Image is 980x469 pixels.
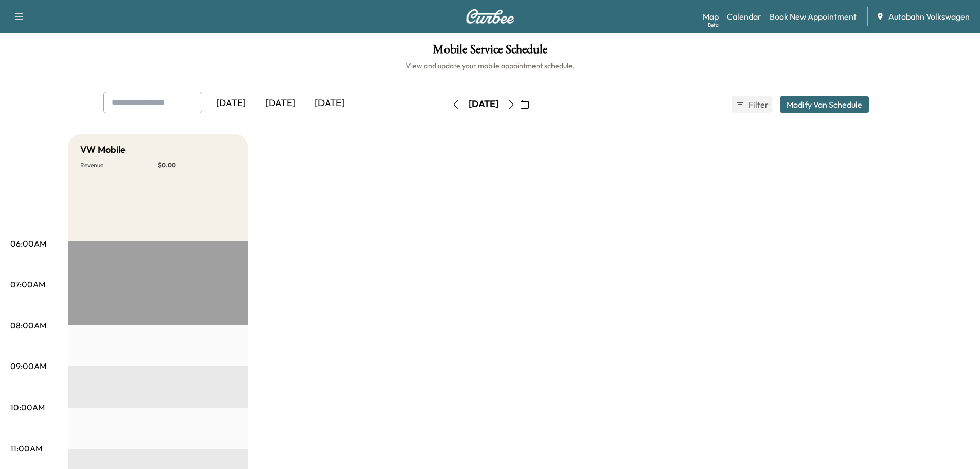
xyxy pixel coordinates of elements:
h5: VW Mobile [80,143,126,157]
div: [DATE] [206,92,256,115]
h6: View and update your mobile appointment schedule. [10,61,970,71]
span: Autobahn Volkswagen [888,10,970,23]
div: [DATE] [256,92,305,115]
p: Revenue [80,161,158,169]
button: Filter [732,96,772,113]
p: 07:00AM [10,278,45,290]
p: $ 0.00 [158,161,236,169]
div: [DATE] [305,92,354,115]
p: 09:00AM [10,360,46,372]
p: 10:00AM [10,401,45,413]
p: 11:00AM [10,442,42,455]
h1: Mobile Service Schedule [10,43,970,61]
div: [DATE] [469,98,498,111]
p: 08:00AM [10,319,46,332]
button: Modify Van Schedule [780,96,869,113]
p: 06:00AM [10,237,46,250]
a: Book New Appointment [770,10,857,23]
span: Filter [749,98,767,111]
a: Calendar [727,10,761,23]
img: Curbee Logo [466,9,515,24]
a: MapBeta [703,10,719,23]
div: Beta [708,21,719,29]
